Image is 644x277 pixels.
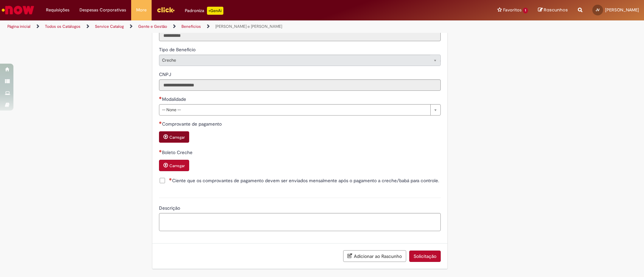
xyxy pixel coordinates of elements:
a: Rascunhos [538,7,568,13]
div: Padroniza [185,7,223,15]
span: Somente leitura - Tipo de Benefício [159,47,197,53]
span: Rascunhos [544,7,568,13]
input: CNPJ [159,79,441,91]
span: Boleto Creche [162,149,194,155]
span: Favoritos [503,7,522,13]
button: Carregar anexo de Boleto Creche Required [159,160,189,171]
span: Despesas Corporativas [79,7,126,13]
span: [PERSON_NAME] [605,7,639,13]
button: Solicitação [409,251,441,262]
img: ServiceNow [1,3,35,17]
span: Necessários [169,178,172,181]
span: Necessários [159,121,162,124]
span: Requisições [46,7,69,13]
span: JV [596,8,600,12]
a: Gente e Gestão [138,24,167,29]
p: +GenAi [207,7,223,15]
img: click_logo_yellow_360x200.png [157,5,175,15]
span: Somente leitura - CNPJ [159,71,172,77]
span: More [136,7,147,13]
small: Carregar [169,135,185,140]
span: Creche [162,55,427,66]
ul: Trilhas de página [5,20,424,33]
span: Comprovante de pagamento [162,121,223,127]
textarea: Descrição [159,213,441,231]
small: Carregar [169,163,185,168]
span: -- None -- [162,105,427,115]
a: Todos os Catálogos [45,24,80,29]
span: Descrição [159,205,181,211]
span: Modalidade [162,96,187,102]
button: Adicionar ao Rascunho [343,250,406,262]
a: Página inicial [7,24,31,29]
span: Necessários [159,150,162,152]
button: Carregar anexo de Comprovante de pagamento Required [159,131,189,143]
label: Somente leitura - CNPJ [159,71,172,78]
span: Ciente que os comprovantes de pagamento devem ser enviados mensalmente após o pagamento a creche/... [169,177,439,184]
a: [PERSON_NAME] e [PERSON_NAME] [215,24,282,29]
a: Service Catalog [95,24,124,29]
span: Necessários [159,96,162,99]
span: 1 [523,8,528,13]
label: Somente leitura - Tipo de Benefício [159,46,197,53]
a: Benefícios [181,24,201,29]
input: Data Nascimento Filho(a) 26 February 2024 Monday [159,30,441,41]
